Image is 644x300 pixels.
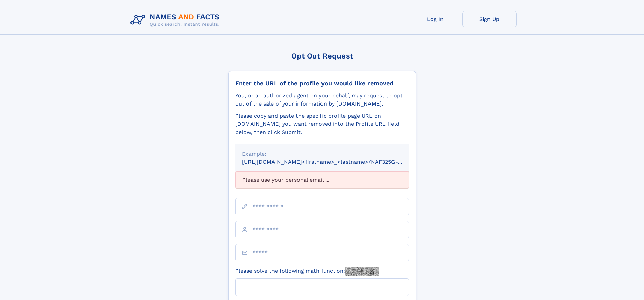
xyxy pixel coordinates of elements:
a: Sign Up [462,11,517,27]
img: Logo Names and Facts [128,11,225,29]
a: Log In [408,11,462,27]
small: [URL][DOMAIN_NAME]<firstname>_<lastname>/NAF325G-xxxxxxxx [242,159,422,165]
div: Example: [242,150,402,158]
div: Opt Out Request [228,52,416,60]
div: Please copy and paste the specific profile page URL on [DOMAIN_NAME] you want removed into the Pr... [235,112,409,136]
div: Please use your personal email ... [235,171,409,188]
div: You, or an authorized agent on your behalf, may request to opt-out of the sale of your informatio... [235,92,409,108]
label: Please solve the following math function: [235,267,379,276]
div: Enter the URL of the profile you would like removed [235,79,409,87]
